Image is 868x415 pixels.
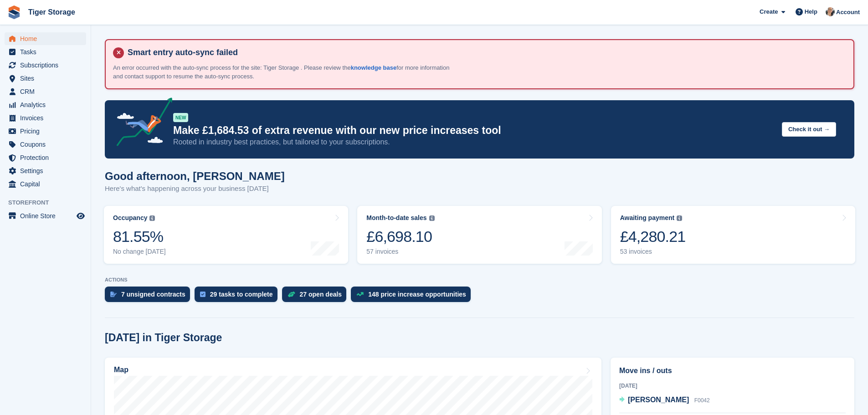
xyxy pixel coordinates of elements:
[104,206,348,264] a: Occupancy 81.55% No change [DATE]
[20,125,75,138] span: Pricing
[300,291,342,298] div: 27 open deals
[677,215,682,221] img: icon-info-grey-7440780725fd019a000dd9b08b2336e03edf1995a4989e88bcd33f0948082b44.svg
[113,63,455,81] p: An error occurred with the auto-sync process for the site: Tiger Storage . Please review the for ...
[105,332,222,344] h2: [DATE] in Tiger Storage
[173,113,188,122] div: NEW
[836,8,860,17] span: Account
[611,206,855,264] a: Awaiting payment £4,280.21 53 invoices
[366,214,426,222] div: Month-to-date sales
[760,7,778,16] span: Create
[149,215,155,221] img: icon-info-grey-7440780725fd019a000dd9b08b2336e03edf1995a4989e88bcd33f0948082b44.svg
[20,151,75,164] span: Protection
[5,151,86,164] a: menu
[114,366,128,374] h2: Map
[694,397,710,404] span: F0042
[173,124,775,137] p: Make £1,684.53 of extra revenue with our new price increases tool
[5,125,86,138] a: menu
[75,210,86,221] a: Preview store
[105,170,285,182] h1: Good afternoon, [PERSON_NAME]
[366,248,434,256] div: 57 invoices
[5,59,86,72] a: menu
[20,210,75,222] span: Online Store
[210,291,273,298] div: 29 tasks to complete
[5,85,86,98] a: menu
[628,396,689,404] span: [PERSON_NAME]
[366,227,434,246] div: £6,698.10
[20,72,75,85] span: Sites
[5,112,86,124] a: menu
[805,7,817,16] span: Help
[429,215,435,221] img: icon-info-grey-7440780725fd019a000dd9b08b2336e03edf1995a4989e88bcd33f0948082b44.svg
[368,291,466,298] div: 148 price increase opportunities
[200,292,205,297] img: task-75834270c22a3079a89374b754ae025e5fb1db73e45f91037f5363f120a921f8.svg
[351,287,475,307] a: 148 price increase opportunities
[113,227,166,246] div: 81.55%
[105,184,285,194] p: Here's what's happening across your business [DATE]
[109,97,173,149] img: price-adjustments-announcement-icon-8257ccfd72463d97f412b2fc003d46551f7dbcb40ab6d574587a9cd5c0d94...
[105,277,854,283] p: ACTIONS
[826,7,835,16] img: Becky Martin
[5,210,86,222] a: menu
[113,248,166,256] div: No change [DATE]
[5,72,86,85] a: menu
[282,287,351,307] a: 27 open deals
[5,138,86,151] a: menu
[5,164,86,177] a: menu
[20,32,75,45] span: Home
[20,98,75,111] span: Analytics
[357,206,601,264] a: Month-to-date sales £6,698.10 57 invoices
[20,178,75,190] span: Capital
[25,5,79,20] a: Tiger Storage
[113,214,147,222] div: Occupancy
[20,59,75,72] span: Subscriptions
[195,287,282,307] a: 29 tasks to complete
[20,112,75,124] span: Invoices
[620,248,686,256] div: 53 invoices
[620,227,686,246] div: £4,280.21
[619,395,710,406] a: [PERSON_NAME] F0042
[5,98,86,111] a: menu
[782,122,836,137] button: Check it out →
[5,178,86,190] a: menu
[619,365,846,376] h2: Move ins / outs
[105,287,195,307] a: 7 unsigned contracts
[173,137,775,147] p: Rooted in industry best practices, but tailored to your subscriptions.
[5,46,86,58] a: menu
[20,138,75,151] span: Coupons
[356,292,364,296] img: price_increase_opportunities-93ffe204e8149a01c8c9dc8f82e8f89637d9d84a8eef4429ea346261dce0b2c0.svg
[5,32,86,45] a: menu
[20,85,75,98] span: CRM
[7,5,21,19] img: stora-icon-8386f47178a22dfd0bd8f6a31ec36ba5ce8667c1dd55bd0f319d3a0aa187defe.svg
[124,47,846,58] h4: Smart entry auto-sync failed
[20,164,75,177] span: Settings
[351,64,396,71] a: knowledge base
[20,46,75,58] span: Tasks
[619,382,846,390] div: [DATE]
[8,198,91,207] span: Storefront
[620,214,675,222] div: Awaiting payment
[288,291,295,297] img: deal-1b604bf984904fb50ccaf53a9ad4b4a5d6e5aea283cecdc64d6e3604feb123c2.svg
[121,291,185,298] div: 7 unsigned contracts
[110,292,117,297] img: contract_signature_icon-13c848040528278c33f63329250d36e43548de30e8caae1d1a13099fd9432cc5.svg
